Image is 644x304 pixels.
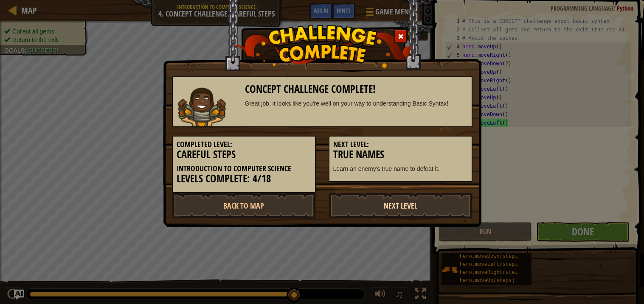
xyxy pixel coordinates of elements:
a: Next Level [329,193,472,218]
h3: True Names [333,149,468,160]
h3: Concept Challenge Complete! [245,84,468,95]
a: Back to Map [172,193,316,218]
h3: Careful Steps [177,149,311,160]
img: challenge_complete.png [231,25,413,68]
div: Great job, it looks like you're well on your way to understanding Basic Syntax! [245,99,468,108]
h3: Levels Complete: 4/18 [177,173,311,184]
img: raider.png [177,87,226,126]
h5: Next Level: [333,140,468,149]
h5: Introduction to Computer Science [177,165,311,173]
h5: Completed Level: [177,140,311,149]
p: Learn an enemy's true name to defeat it. [333,165,468,173]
